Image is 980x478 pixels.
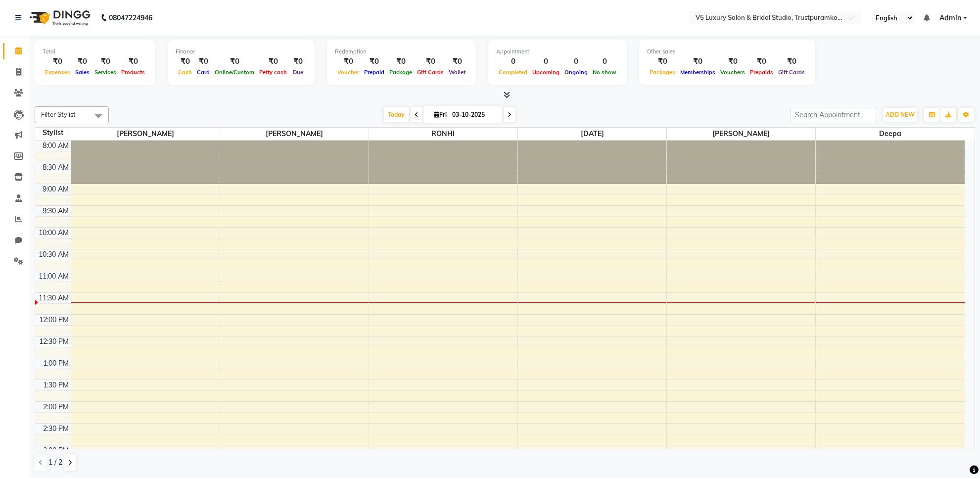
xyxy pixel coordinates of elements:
span: Vouchers [718,69,747,76]
span: Products [119,69,147,76]
span: Wallet [446,69,468,76]
span: [PERSON_NAME] [220,128,369,140]
div: 0 [562,56,590,67]
span: Prepaid [362,69,387,76]
div: Redemption [335,48,468,56]
div: ₹0 [212,56,257,67]
div: ₹0 [747,56,776,67]
span: [PERSON_NAME] [71,128,220,140]
span: Online/Custom [212,69,257,76]
div: Other sales [647,48,807,56]
div: ₹0 [387,56,415,67]
div: 0 [530,56,562,67]
span: Sales [73,69,92,76]
div: ₹0 [678,56,718,67]
span: Gift Cards [415,69,446,76]
div: ₹0 [289,56,307,67]
div: Stylist [35,128,71,138]
div: ₹0 [257,56,289,67]
span: [PERSON_NAME] [667,128,815,140]
div: 1:00 PM [41,358,71,369]
span: Packages [647,69,678,76]
span: [DATE] [518,128,666,140]
div: ₹0 [718,56,747,67]
span: deepa [816,128,965,140]
div: 10:00 AM [37,228,71,238]
div: ₹0 [446,56,468,67]
span: Voucher [335,69,362,76]
b: 08047224946 [109,4,152,32]
div: ₹0 [415,56,446,67]
span: Today [384,107,409,122]
span: Cash [176,69,194,76]
div: ₹0 [176,56,194,67]
div: Finance [176,48,307,56]
div: 3:00 PM [41,445,71,456]
div: 2:00 PM [41,402,71,412]
div: 8:00 AM [41,141,71,151]
div: 10:30 AM [37,249,71,260]
div: Total [43,48,147,56]
div: 11:00 AM [37,271,71,282]
span: ADD NEW [886,111,915,118]
div: 12:00 PM [37,315,71,325]
div: 9:30 AM [41,206,71,216]
span: Petty cash [257,69,289,76]
span: Filter Stylist [41,110,76,118]
div: 12:30 PM [37,336,71,347]
div: ₹0 [362,56,387,67]
span: Prepaids [747,69,776,76]
input: 2025-10-03 [449,107,499,122]
input: Search Appointment [791,107,877,122]
span: Completed [496,69,530,76]
div: 2:30 PM [41,424,71,434]
span: Upcoming [530,69,562,76]
div: ₹0 [43,56,73,67]
span: RONHI [369,128,517,140]
span: Ongoing [562,69,590,76]
span: Fri [431,111,449,118]
span: Memberships [678,69,718,76]
div: 11:30 AM [37,293,71,303]
img: logo [25,4,93,32]
div: ₹0 [335,56,362,67]
div: 0 [590,56,619,67]
div: ₹0 [194,56,212,67]
span: 1 / 2 [48,457,62,468]
span: Expenses [43,69,73,76]
div: ₹0 [92,56,119,67]
div: 9:00 AM [41,184,71,194]
div: Appointment [496,48,619,56]
span: Card [194,69,212,76]
div: 8:30 AM [41,162,71,173]
span: No show [590,69,619,76]
div: ₹0 [776,56,807,67]
span: Gift Cards [776,69,807,76]
span: Package [387,69,415,76]
span: Services [92,69,119,76]
div: ₹0 [73,56,92,67]
span: Due [290,69,306,76]
iframe: chat widget [938,438,970,468]
button: ADD NEW [883,108,917,122]
div: 1:30 PM [41,380,71,390]
div: ₹0 [119,56,147,67]
span: Admin [939,13,961,23]
div: 0 [496,56,530,67]
div: ₹0 [647,56,678,67]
